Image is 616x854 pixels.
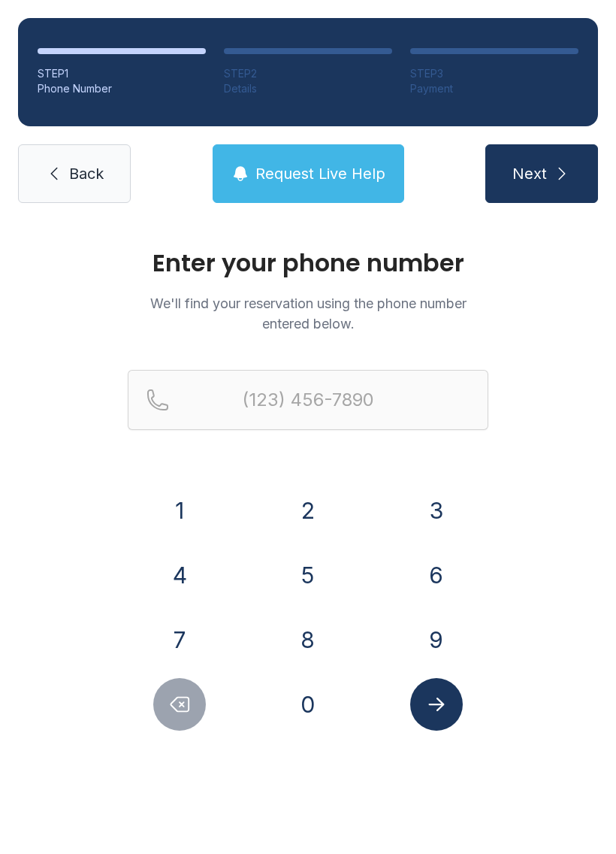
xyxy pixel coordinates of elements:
[128,251,488,275] h1: Enter your phone number
[224,81,392,96] div: Details
[128,370,488,430] input: Reservation phone number
[410,613,463,666] button: 9
[128,293,488,334] p: We'll find your reservation using the phone number entered below.
[153,484,206,537] button: 1
[410,678,463,731] button: Submit lookup form
[224,66,392,81] div: STEP 2
[410,484,463,537] button: 3
[282,549,334,601] button: 5
[255,163,385,184] span: Request Live Help
[38,81,206,96] div: Phone Number
[153,549,206,601] button: 4
[282,678,334,731] button: 0
[153,613,206,666] button: 7
[282,613,334,666] button: 8
[512,163,547,184] span: Next
[282,484,334,537] button: 2
[410,66,578,81] div: STEP 3
[38,66,206,81] div: STEP 1
[69,163,104,184] span: Back
[410,549,463,601] button: 6
[410,81,578,96] div: Payment
[153,678,206,731] button: Delete number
